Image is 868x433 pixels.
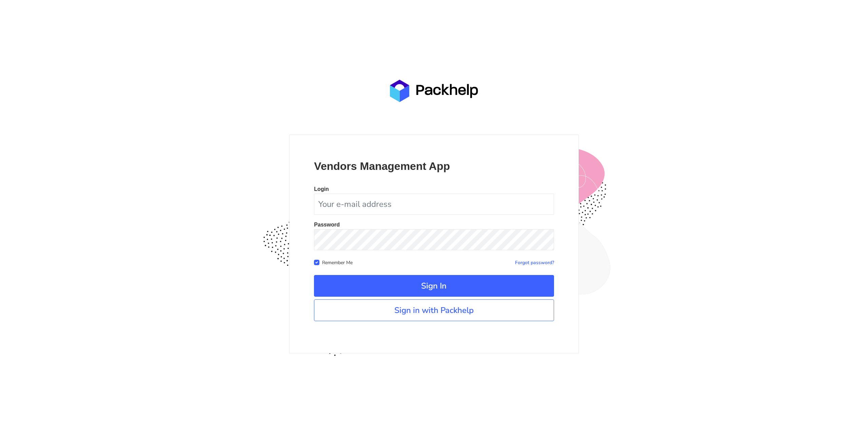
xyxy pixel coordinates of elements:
p: Vendors Management App [314,159,554,173]
input: Your e-mail address [314,194,554,215]
p: Password [314,222,554,228]
a: Sign in with Packhelp [314,299,554,321]
label: Remember Me [322,258,353,266]
a: Forgot password? [515,259,554,266]
p: Login [314,186,554,192]
button: Sign In [314,275,554,297]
